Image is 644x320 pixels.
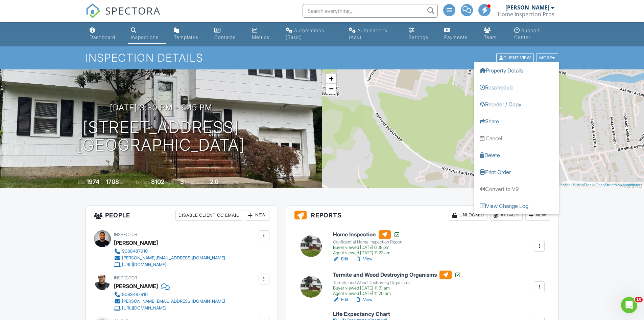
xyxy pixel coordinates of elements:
div: Buyer viewed [DATE] 11:31 am [333,285,461,291]
div: 9088487910 [122,249,148,254]
span: + [329,74,333,83]
a: © OpenStreetMap contributors [592,183,642,187]
div: [PERSON_NAME] [114,281,158,291]
div: [PERSON_NAME] [505,4,549,11]
h6: Termite and Wood Destroying Organisms [333,271,461,279]
span: Inspector [114,232,137,237]
a: 9088487910 [114,291,225,298]
span: SPECTORA [105,3,161,18]
div: 1974 [87,178,99,185]
span: − [329,84,333,93]
div: 9088487910 [122,292,148,297]
div: Automations (Basic) [286,27,324,40]
a: [PERSON_NAME][EMAIL_ADDRESS][DOMAIN_NAME] [114,298,225,305]
a: [URL][DOMAIN_NAME] [114,261,225,268]
h3: People [86,206,278,225]
a: Zoom in [326,73,336,84]
a: Edit [333,296,348,303]
div: [PERSON_NAME][EMAIL_ADDRESS][DOMAIN_NAME] [122,255,225,261]
div: More [536,54,558,63]
span: Inspector [114,275,137,280]
a: Client View [496,55,535,60]
a: Settings [406,24,436,44]
h6: Home Inspection [333,230,403,239]
div: Agent viewed [DATE] 11:20 am [333,291,461,296]
a: Reschedule [474,79,559,96]
div: Automations (Adv) [349,27,387,40]
div: Inspections [131,34,159,40]
div: [PERSON_NAME][EMAIL_ADDRESS][DOMAIN_NAME] [122,299,225,304]
div: Unlocked [449,210,487,221]
a: 9088487910 [114,248,225,255]
div: Payments [444,34,468,40]
a: © MapTiler [573,183,591,187]
div: Contacts [214,34,236,40]
a: Share [474,113,559,130]
div: Home Inspection Pros [498,11,554,18]
div: Buyer viewed [DATE] 6:38 pm [333,245,403,250]
div: Disable Client CC Email [175,210,242,221]
div: [URL][DOMAIN_NAME] [122,305,166,311]
div: 3 [180,178,184,185]
a: [PERSON_NAME][EMAIL_ADDRESS][DOMAIN_NAME] [114,255,225,261]
div: 2.0 [210,178,218,185]
a: Inspections [128,24,166,44]
span: | [571,183,572,187]
div: [PERSON_NAME] [114,238,158,248]
a: Contacts [212,24,244,44]
h1: [STREET_ADDRESS] [GEOGRAPHIC_DATA] [77,119,245,154]
div: Metrics [252,34,269,40]
a: Print Order [474,164,559,180]
a: Zoom out [326,84,336,94]
div: Attach [490,210,523,221]
div: Settings [409,34,428,40]
a: Edit [333,256,348,262]
span: Lot Size [136,180,150,185]
a: Termite and Wood Destroying Organisms Termite and Wood Destroying Organisms Buyer viewed [DATE] 1... [333,271,461,296]
a: Payments [442,24,476,44]
span: Built [78,180,86,185]
h6: Life Expectancy Chart [333,311,390,317]
span: 10 [635,297,643,302]
a: View [355,256,373,262]
div: 8102 [151,178,164,185]
a: SPECTORA [86,9,161,23]
div: New [245,210,269,221]
div: Confidential Home Inspection Report [333,239,403,245]
a: Metrics [249,24,278,44]
a: Leaflet [554,183,570,187]
a: View [355,296,373,303]
div: Dashboard [90,34,115,40]
h3: [DATE] 3:30 pm - 6:15 pm [110,103,212,112]
a: Reorder / Copy [474,96,559,113]
a: [URL][DOMAIN_NAME] [114,305,225,312]
div: Support Center [514,27,540,40]
div: Team [484,34,497,40]
img: The Best Home Inspection Software - Spectora [86,3,100,18]
input: Search everything... [303,4,438,18]
a: Home Inspection Confidential Home Inspection Report Buyer viewed [DATE] 6:38 pm Agent viewed [DAT... [333,230,403,256]
h3: Reports [286,206,558,225]
a: Delete [474,147,559,164]
div: Agent viewed [DATE] 11:23 am [333,250,403,256]
div: [URL][DOMAIN_NAME] [122,262,166,268]
div: New [525,210,550,221]
div: Templates [174,34,198,40]
a: Team [481,24,506,44]
iframe: Intercom live chat [621,297,637,313]
a: Convert to V9 [474,180,559,197]
span: sq.ft. [165,180,174,185]
a: Dashboard [87,24,123,44]
a: Support Center [511,24,557,44]
a: Automations (Basic) [283,24,341,44]
div: Client View [496,54,534,63]
a: View Change Log [474,197,559,214]
span: bedrooms [185,180,204,185]
div: Cancel [486,134,502,142]
span: bathrooms [219,180,239,185]
a: Templates [171,24,206,44]
a: Property Details [474,62,559,79]
a: Automations (Advanced) [346,24,401,44]
span: sq. ft. [120,180,129,185]
div: Termite and Wood Destroying Organisms [333,280,461,285]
